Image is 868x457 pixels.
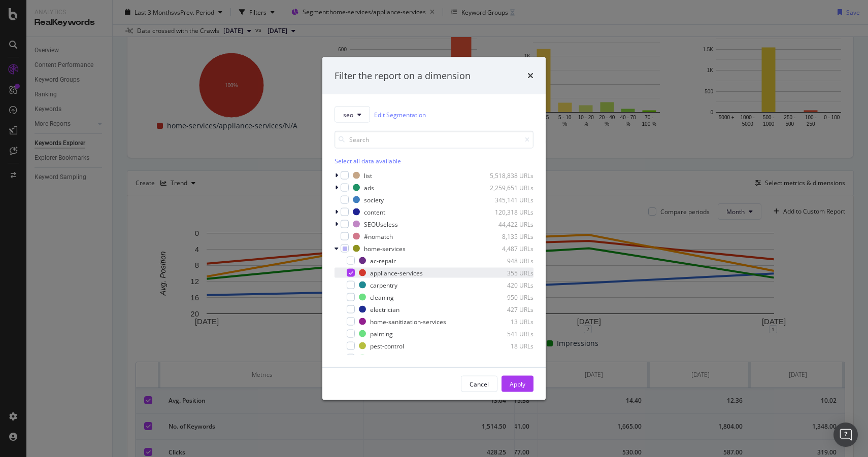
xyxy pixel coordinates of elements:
[364,232,393,240] div: #nomatch
[833,423,858,447] div: Open Intercom Messenger
[484,341,533,350] div: 18 URLs
[364,195,384,204] div: society
[484,195,533,204] div: 345,141 URLs
[370,305,399,313] div: electrician
[527,69,533,82] div: times
[484,317,533,326] div: 13 URLs
[484,305,533,313] div: 427 URLs
[461,376,497,392] button: Cancel
[335,107,370,123] button: seo
[322,57,546,400] div: modal
[335,131,533,149] input: Search
[484,244,533,253] div: 4,487 URLs
[484,354,533,362] div: 432 URLs
[470,379,489,388] div: Cancel
[484,232,533,240] div: 8,135 URLs
[484,293,533,301] div: 950 URLs
[370,317,446,326] div: home-sanitization-services
[370,354,396,362] div: plumbing
[343,110,353,119] span: seo
[364,183,374,192] div: ads
[510,379,525,388] div: Apply
[335,157,533,165] div: Select all data available
[484,207,533,216] div: 120,318 URLs
[370,280,397,289] div: carpentry
[484,220,533,228] div: 44,422 URLs
[364,207,385,216] div: content
[370,341,404,350] div: pest-control
[364,220,398,228] div: SEOUseless
[484,171,533,180] div: 5,518,838 URLs
[364,244,406,253] div: home-services
[370,268,423,277] div: appliance-services
[370,293,394,301] div: cleaning
[484,280,533,289] div: 420 URLs
[370,256,396,265] div: ac-repair
[484,268,533,277] div: 355 URLs
[370,329,393,338] div: painting
[335,69,471,82] div: Filter the report on a dimension
[484,256,533,265] div: 948 URLs
[374,109,426,120] a: Edit Segmentation
[502,376,533,392] button: Apply
[484,329,533,338] div: 541 URLs
[484,183,533,192] div: 2,259,651 URLs
[364,171,372,180] div: list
